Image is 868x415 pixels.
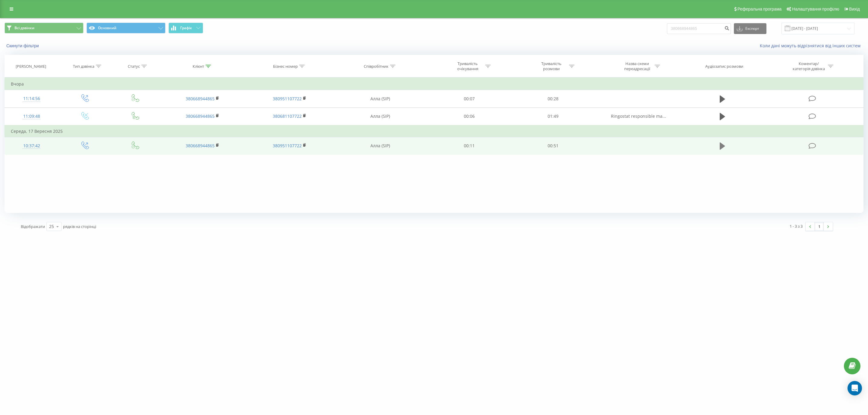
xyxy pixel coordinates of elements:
[193,64,204,69] div: Клієнт
[63,224,96,229] span: рядків на сторінці
[792,7,839,11] span: Налаштування профілю
[705,64,743,69] div: Аудіозапис розмови
[451,61,484,71] div: Тривалість очікування
[5,23,83,33] button: Всі дзвінки
[180,26,192,30] span: Графік
[791,61,826,71] div: Коментар/категорія дзвінка
[511,137,595,154] td: 00:51
[11,111,52,122] div: 11:09:48
[273,96,302,101] a: 380951107722
[790,223,803,229] div: 1 - 3 з 3
[16,64,46,69] div: [PERSON_NAME]
[849,7,860,11] span: Вихід
[273,143,302,148] a: 380951107722
[427,90,511,108] td: 00:07
[333,108,427,125] td: Алла (SIP)
[511,108,595,125] td: 01:49
[427,108,511,125] td: 00:06
[5,125,863,137] td: Середа, 17 Вересня 2025
[611,113,666,119] span: Ringostat responsible ma...
[848,381,862,395] div: Open Intercom Messenger
[128,64,140,69] div: Статус
[11,93,52,105] div: 11:14:56
[49,223,54,229] div: 25
[535,61,568,71] div: Тривалість розмови
[273,64,298,69] div: Бізнес номер
[815,222,824,231] a: 1
[511,90,595,108] td: 00:28
[21,224,45,229] span: Відображати
[73,64,94,69] div: Тип дзвінка
[333,90,427,108] td: Алла (SIP)
[14,26,34,30] span: Всі дзвінки
[734,23,766,34] button: Експорт
[86,23,165,33] button: Основний
[186,96,215,101] a: 380668944865
[5,43,42,48] button: Скинути фільтри
[273,113,302,119] a: 380681107722
[11,140,52,152] div: 10:37:42
[760,43,863,48] a: Коли дані можуть відрізнятися вiд інших систем
[667,23,731,34] input: Пошук за номером
[186,143,215,148] a: 380668944865
[168,23,203,33] button: Графік
[5,78,863,90] td: Вчора
[427,137,511,154] td: 00:11
[186,113,215,119] a: 380668944865
[737,7,782,11] span: Реферальна програма
[621,61,653,71] div: Назва схеми переадресації
[364,64,388,69] div: Співробітник
[333,137,427,154] td: Алла (SIP)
